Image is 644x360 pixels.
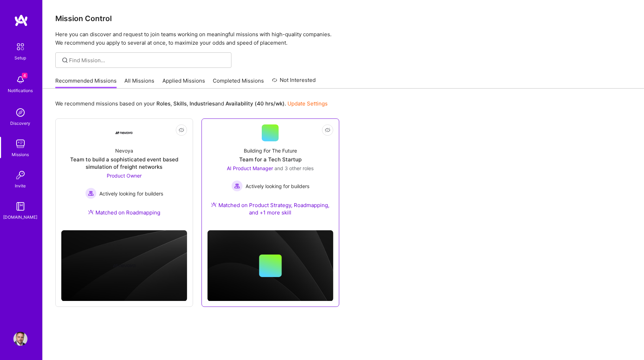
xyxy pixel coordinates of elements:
img: cover [61,230,187,301]
img: Ateam Purple Icon [88,209,94,215]
img: setup [13,39,28,54]
span: Actively looking for builders [99,190,163,197]
a: Applied Missions [162,77,205,89]
b: Roles [156,100,171,107]
img: Company logo [113,255,135,277]
img: logo [14,14,28,27]
i: icon SearchGrey [61,56,69,64]
span: Product Owner [107,173,142,179]
img: Invite [13,168,27,182]
b: Skills [173,100,187,107]
img: User Avatar [13,332,27,346]
span: Actively looking for builders [246,182,309,190]
img: Ateam Purple Icon [211,202,217,207]
a: Recommended Missions [55,77,117,89]
div: Building For The Future [244,147,297,154]
img: bell [13,73,27,87]
a: Update Settings [287,100,328,107]
h3: Mission Control [55,14,631,23]
a: User Avatar [12,332,29,346]
b: Availability (40 hrs/wk) [225,100,285,107]
input: Find Mission... [69,57,226,64]
div: Discovery [11,120,31,127]
img: Actively looking for builders [231,180,243,192]
a: Completed Missions [213,77,264,89]
img: Actively looking for builders [85,188,97,199]
div: Matched on Roadmapping [88,209,160,216]
a: Building For The FutureTeam for a Tech StartupAI Product Manager and 3 other rolesActively lookin... [208,124,333,225]
span: AI Product Manager [227,165,273,171]
img: teamwork [13,137,27,151]
div: Nevoya [115,147,133,154]
img: cover [208,230,333,301]
div: Team for a Tech Startup [239,156,302,163]
b: Industries [190,100,215,107]
p: We recommend missions based on your , , and . [55,100,328,107]
img: guide book [13,199,27,213]
a: All Missions [125,77,155,89]
div: Matched on Product Strategy, Roadmapping, and +1 more skill [208,201,333,216]
i: icon EyeClosed [179,127,184,133]
a: Not Interested [272,76,316,89]
img: discovery [13,105,27,120]
span: and 3 other roles [274,165,314,171]
div: Notifications [8,87,33,94]
img: Company Logo [116,131,132,134]
i: icon EyeClosed [325,127,330,133]
div: Invite [15,182,26,189]
p: Here you can discover and request to join teams working on meaningful missions with high-quality ... [55,30,631,47]
a: Company LogoNevoyaTeam to build a sophisticated event based simulation of freight networksProduct... [61,124,187,225]
div: Team to build a sophisticated event based simulation of freight networks [61,156,187,171]
div: [DOMAIN_NAME] [4,213,38,221]
span: 4 [22,73,27,78]
div: Setup [15,54,26,62]
div: Missions [12,151,29,158]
